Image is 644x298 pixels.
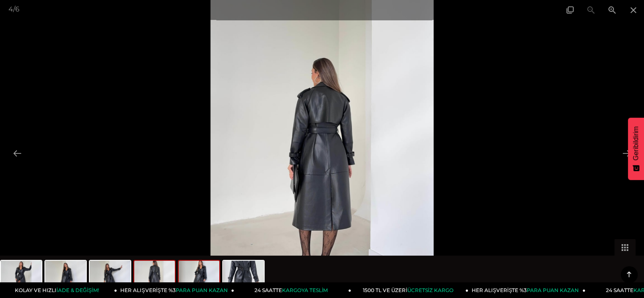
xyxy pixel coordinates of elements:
[176,287,228,293] span: PARA PUAN KAZAN
[407,287,453,293] span: ÜCRETSİZ KARGO
[134,261,175,293] img: beli-ve-kol-ucu-kemer-detayli-tegan-si-5-4ab7.jpg
[351,282,469,298] a: 1500 TL VE ÜZERİÜCRETSİZ KARGO
[223,261,264,293] img: beli-ve-kol-ucu-kemer-detayli-tegan-si-c4-a37.jpg
[15,5,19,13] span: 6
[90,261,130,293] img: beli-ve-kol-ucu-kemer-detayli-tegan-si-a-beef.jpg
[527,287,579,293] span: PARA PUAN KAZAN
[628,118,644,180] button: Geribildirim - Show survey
[56,287,99,293] span: İADE & DEĞİŞİM!
[45,261,86,293] img: beli-ve-kol-ucu-kemer-detayli-tegan-si-0d77-4.jpg
[179,261,219,293] img: beli-ve-kol-ucu-kemer-detayli-tegan-si-4-427c.jpg
[1,261,41,293] img: beli-ve-kol-ucu-kemer-detayli-tegan-si-156d44.jpg
[468,282,586,298] a: HER ALIŞVERİŞTE %3PARA PUAN KAZAN
[8,5,13,13] span: 4
[117,282,235,298] a: HER ALIŞVERİŞTE %3PARA PUAN KAZAN
[614,239,636,256] button: Toggle thumbnails
[234,282,351,298] a: 24 SAATTEKARGOYA TESLİM
[282,287,328,293] span: KARGOYA TESLİM
[632,126,640,161] span: Geribildirim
